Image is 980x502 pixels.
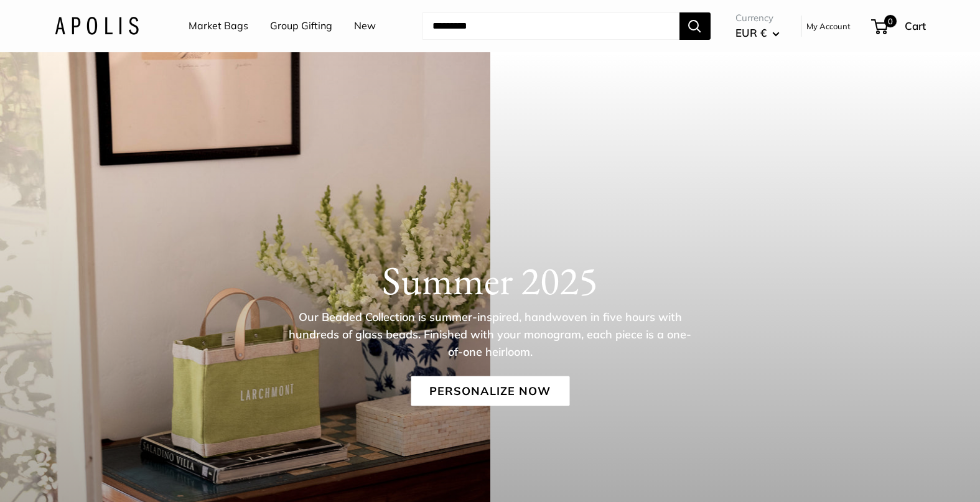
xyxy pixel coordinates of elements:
[872,16,926,36] a: 0 Cart
[679,12,711,40] button: Search
[905,19,926,32] span: Cart
[354,17,376,35] a: New
[270,17,332,35] a: Group Gifting
[806,19,851,34] a: My Account
[55,257,926,304] h1: Summer 2025
[735,26,767,39] span: EUR €
[189,17,248,35] a: Market Bags
[411,376,569,406] a: Personalize Now
[735,23,780,43] button: EUR €
[422,12,679,40] input: Search...
[55,17,139,35] img: Apolis
[735,9,780,27] span: Currency
[288,309,693,361] p: Our Beaded Collection is summer-inspired, handwoven in five hours with hundreds of glass beads. F...
[884,15,896,27] span: 0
